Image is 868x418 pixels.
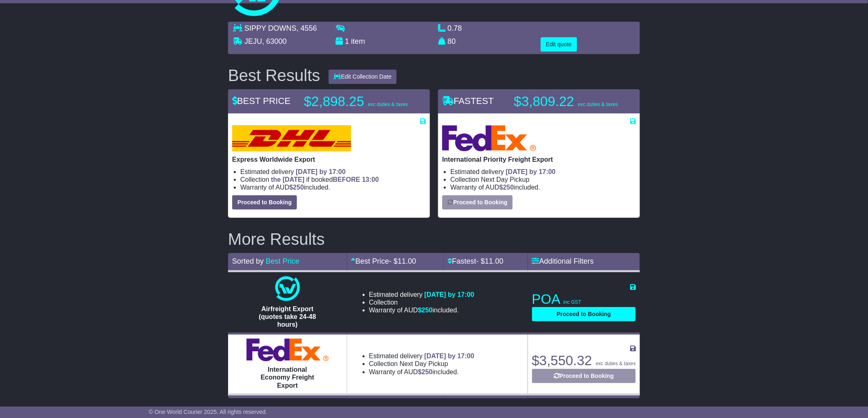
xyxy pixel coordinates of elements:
span: [DATE] by 17:00 [425,352,475,359]
span: © One World Courier 2025. All rights reserved. [149,409,267,415]
span: Next Day Pickup [481,176,530,183]
span: Sorted by [232,257,264,265]
li: Warranty of AUD included. [369,368,475,376]
img: FedEx Express: International Priority Freight Export [442,125,536,151]
img: FedEx Express: International Economy Freight Export [247,339,329,362]
button: Proceed to Booking [232,195,297,210]
span: , 63000 [262,37,287,45]
span: 80 [448,37,456,45]
span: $ [418,307,433,314]
span: inc GST [564,299,581,305]
span: the [DATE] [271,176,304,183]
button: Proceed to Booking [442,195,513,210]
span: 11.00 [485,257,503,265]
a: Best Price- $11.00 [351,257,416,265]
span: exc duties & taxes [578,102,618,107]
h2: More Results [228,230,640,248]
span: BEST PRICE [232,96,290,106]
span: 1 [345,37,349,45]
span: 13:00 [362,176,379,183]
a: Fastest- $11.00 [448,257,503,265]
button: Proceed to Booking [532,307,636,321]
li: Collection [240,176,426,183]
li: Collection [450,176,636,183]
li: Estimated delivery [369,352,475,360]
button: Edit quote [541,37,577,52]
div: Best Results [224,66,324,84]
span: $ [499,184,514,191]
li: Estimated delivery [450,168,636,176]
span: - $ [476,257,503,265]
span: 250 [422,368,433,375]
span: FASTEST [442,96,494,106]
p: POA [532,291,636,307]
p: $2,898.25 [304,93,408,110]
span: $ [418,368,433,375]
span: Airfreight Export (quotes take 24-48 hours) [259,305,316,328]
span: Next Day Pickup [400,360,448,367]
p: $3,550.32 [532,352,636,369]
span: [DATE] by 17:00 [296,168,346,175]
span: JEJU [244,37,262,45]
li: Warranty of AUD included. [450,183,636,191]
span: , 4556 [297,24,317,32]
span: SIPPY DOWNS [244,24,297,32]
li: Estimated delivery [240,168,426,176]
img: One World Courier: Airfreight Export (quotes take 24-48 hours) [275,276,300,301]
span: 11.00 [398,257,416,265]
li: Warranty of AUD included. [240,183,426,191]
p: $3,809.22 [514,93,618,110]
span: exc duties & taxes [368,102,408,107]
span: item [351,37,365,45]
img: DHL: Express Worldwide Export [232,125,351,151]
a: Additional Filters [532,257,594,265]
span: [DATE] by 17:00 [506,168,556,175]
span: BEFORE [333,176,361,183]
li: Warranty of AUD included. [369,306,475,314]
li: Collection [369,360,475,368]
span: 0.78 [448,24,462,32]
span: $ [289,184,304,191]
span: 250 [422,307,433,314]
li: Estimated delivery [369,291,475,298]
a: Best Price [266,257,299,265]
span: International Economy Freight Export [260,366,314,389]
span: [DATE] by 17:00 [425,291,475,298]
p: International Priority Freight Export [442,156,636,163]
button: Proceed to Booking [532,369,636,383]
span: exc duties & taxes [596,361,636,366]
p: Express Worldwide Export [232,156,426,163]
li: Collection [369,298,475,306]
span: 250 [503,184,514,191]
span: 250 [293,184,304,191]
button: Edit Collection Date [329,70,397,84]
span: if booked [271,176,379,183]
span: - $ [389,257,416,265]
